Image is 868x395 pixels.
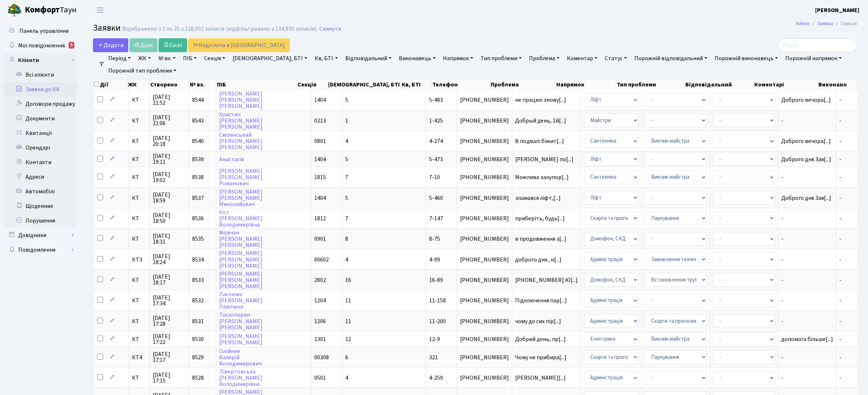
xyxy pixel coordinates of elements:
[192,276,204,284] span: 8533
[478,52,525,65] a: Тип проблеми
[515,297,567,305] span: Підключення пар[...]
[219,155,244,163] a: Анастасія
[4,228,77,243] a: Довідники
[192,96,204,104] span: 8544
[839,317,841,325] span: -
[153,372,186,384] span: [DATE] 17:15
[127,80,149,90] th: ЖК
[219,131,262,151] a: Смілянський[PERSON_NAME][PERSON_NAME]
[429,214,443,222] span: 7-147
[153,94,186,106] span: [DATE] 21:52
[429,276,443,284] span: 16-89
[189,80,216,90] th: № вх.
[345,353,348,361] span: 6
[314,117,326,125] span: 0213
[219,368,262,388] a: Лівертовська[PERSON_NAME]Володимирівна
[314,137,326,145] span: 0801
[153,153,186,165] span: [DATE] 19:11
[460,156,509,162] span: [PHONE_NUMBER]
[781,96,831,104] span: Доброго вечора[...]
[839,335,841,343] span: -
[153,253,186,265] span: [DATE] 18:24
[396,52,439,65] a: Виконавець
[839,297,841,305] span: -
[219,188,262,208] a: [PERSON_NAME][PERSON_NAME]Миколайович
[4,53,77,67] a: Клієнти
[4,38,77,53] a: Мої повідомлення5
[314,235,326,243] span: 0901
[25,4,77,16] span: Таун
[460,355,509,360] span: [PHONE_NUMBER]
[781,137,831,145] span: Доброго вечора[...]
[685,80,754,90] th: Відповідальний
[93,22,121,34] span: Заявки
[781,335,833,343] span: допомога більше[...]
[815,6,859,14] b: [PERSON_NAME]
[781,194,831,202] span: Доброго дня Зая[...]
[4,126,77,140] a: Квитанції
[429,374,443,382] span: 4-259
[153,233,186,245] span: [DATE] 18:31
[781,277,833,283] span: -
[4,97,77,111] a: Договори продажу
[839,256,841,264] span: -
[839,96,841,104] span: -
[4,140,77,155] a: Орендарі
[345,256,348,264] span: 4
[153,135,186,147] span: [DATE] 20:18
[192,317,204,325] span: 8531
[314,297,326,305] span: 1204
[314,353,329,361] span: 00308
[781,375,833,381] span: -
[839,137,841,145] span: -
[69,42,74,49] div: 5
[153,274,186,286] span: [DATE] 18:17
[781,118,833,124] span: -
[429,137,443,145] span: 4-274
[192,214,204,222] span: 8536
[817,20,833,27] a: Заявки
[460,318,509,324] span: [PHONE_NUMBER]
[515,137,564,145] span: В подвалі біжит[...]
[345,235,348,243] span: 8
[515,155,573,163] span: [PERSON_NAME] по[...]
[192,194,204,202] span: 8537
[526,52,563,65] a: Проблема
[345,317,351,325] span: 11
[192,374,204,382] span: 8528
[839,235,841,243] span: -
[345,276,351,284] span: 16
[132,97,147,103] span: КТ
[4,111,77,126] a: Документи
[839,155,841,163] span: -
[460,97,509,103] span: [PHONE_NUMBER]
[616,80,685,90] th: Тип проблеми
[314,194,326,202] span: 1404
[345,96,348,104] span: 5
[4,155,77,170] a: Контакти
[314,374,326,382] span: 0501
[460,236,509,242] span: [PHONE_NUMBER]
[429,335,440,343] span: 12-9
[105,52,134,65] a: Період
[712,52,781,65] a: Порожній виконавець
[345,194,348,202] span: 5
[778,38,857,52] input: Пошук...
[132,174,147,180] span: КТ
[515,235,567,243] span: в продовження з[...]
[219,290,262,311] a: Пасічник[PERSON_NAME]Павлівна
[839,117,841,125] span: -
[345,173,348,181] span: 7
[839,194,841,202] span: -
[153,212,186,224] span: [DATE] 18:50
[818,80,857,90] th: Виконано
[515,276,578,284] span: [PHONE_NUMBER] Ю[...]
[815,6,859,15] a: [PERSON_NAME]
[460,138,509,144] span: [PHONE_NUMBER]
[192,335,204,343] span: 8530
[132,257,147,263] span: КТ3
[781,298,833,303] span: -
[4,24,77,38] a: Панель управління
[839,374,841,382] span: -
[155,52,179,65] a: № вх.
